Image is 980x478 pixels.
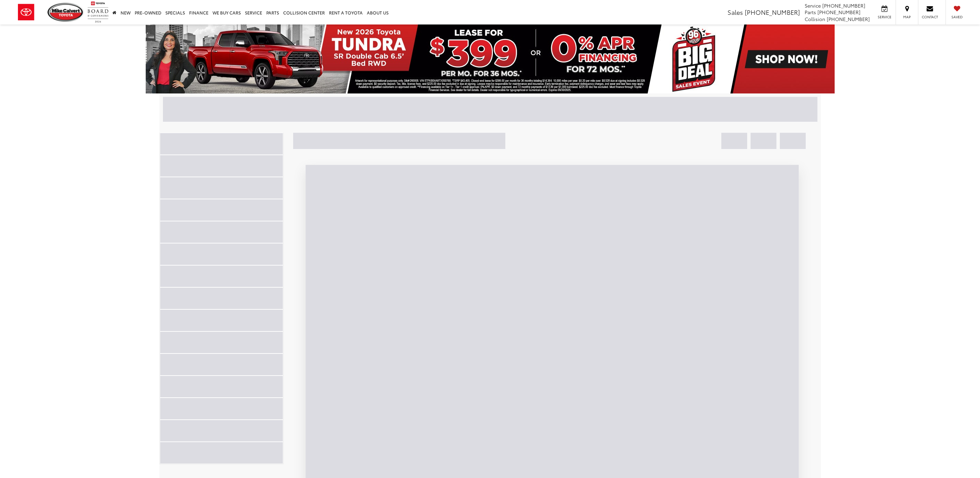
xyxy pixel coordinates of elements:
[805,2,821,9] span: Service
[922,14,938,19] span: Contact
[728,8,743,17] span: Sales
[877,14,892,19] span: Service
[899,14,915,19] span: Map
[827,16,870,22] span: [PHONE_NUMBER]
[745,8,800,17] span: [PHONE_NUMBER]
[822,2,865,9] span: [PHONE_NUMBER]
[805,16,825,22] span: Collision
[146,24,835,93] img: New 2026 Toyota Tundra
[817,9,860,16] span: [PHONE_NUMBER]
[949,14,964,19] span: Saved
[805,9,816,16] span: Parts
[48,3,84,22] img: Mike Calvert Toyota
